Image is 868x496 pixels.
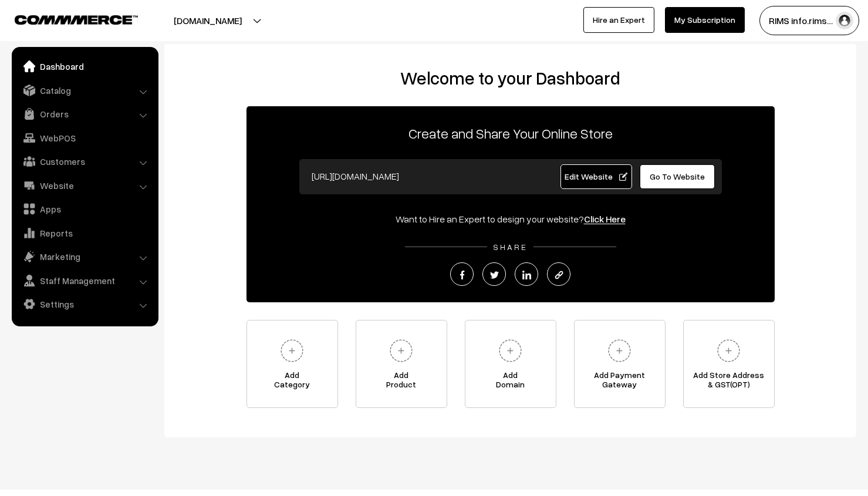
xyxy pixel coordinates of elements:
img: plus.svg [712,335,745,367]
span: Add Category [247,370,337,394]
h2: Welcome to your Dashboard [176,68,845,89]
img: COMMMERCE [15,15,138,24]
a: Orders [15,103,154,124]
img: plus.svg [385,335,417,367]
a: Dashboard [15,56,154,77]
a: Reports [15,222,154,244]
a: Apps [15,198,154,220]
div: Want to Hire an Expert to design your website? [246,212,775,226]
span: Edit Website [565,171,627,181]
a: Staff Management [15,270,154,291]
a: Settings [15,293,154,315]
a: Add Store Address& GST(OPT) [683,320,775,408]
span: SHARE [487,242,533,252]
a: Hire an Expert [583,7,654,33]
img: plus.svg [276,335,308,367]
span: Add Store Address & GST(OPT) [684,370,774,394]
button: [DOMAIN_NAME] [133,6,283,35]
a: Add PaymentGateway [574,320,666,408]
span: Add Payment Gateway [575,370,665,394]
a: Click Here [584,213,626,225]
a: AddCategory [246,320,338,408]
a: My Subscription [665,7,745,33]
a: AddDomain [465,320,556,408]
a: Go To Website [640,164,715,189]
a: WebPOS [15,127,154,149]
a: Catalog [15,80,154,101]
img: plus.svg [603,335,636,367]
img: plus.svg [494,335,526,367]
span: Go To Website [650,171,705,181]
a: COMMMERCE [15,12,117,26]
button: RIMS info.rims… [759,6,859,35]
span: Add Product [356,370,447,394]
a: Edit Website [560,164,632,189]
a: AddProduct [356,320,447,408]
a: Marketing [15,246,154,267]
a: Website [15,175,154,196]
span: Add Domain [465,370,556,394]
img: user [836,12,853,29]
p: Create and Share Your Online Store [246,123,775,144]
a: Customers [15,151,154,172]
